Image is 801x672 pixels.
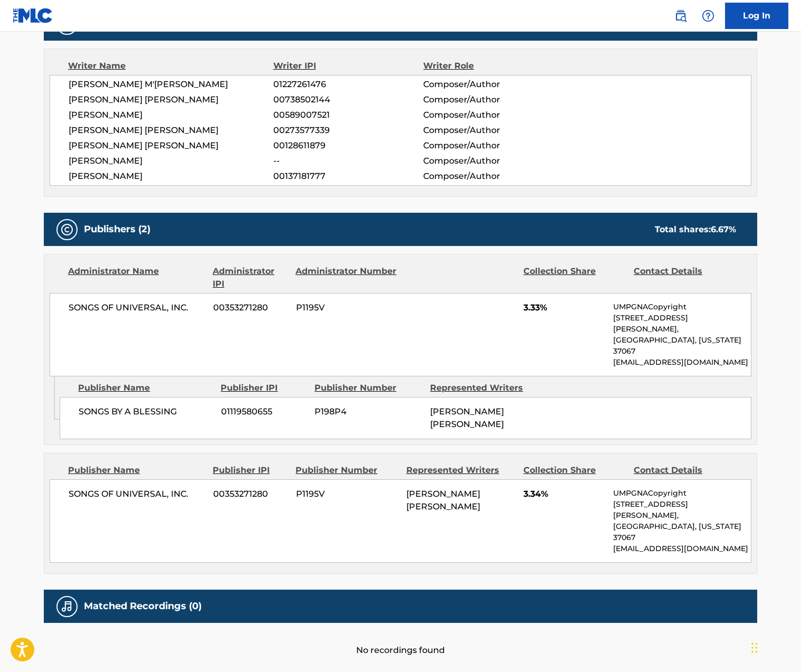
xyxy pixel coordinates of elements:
[423,170,560,183] span: Composer/Author
[213,464,288,477] div: Publisher IPI
[711,224,736,234] span: 6.67 %
[273,78,423,91] span: 01227261476
[423,124,560,137] span: Composer/Author
[61,600,73,613] img: Matched Recordings
[523,464,626,477] div: Collection Share
[295,265,398,290] div: Administrator Number
[702,10,714,22] img: help
[725,3,788,29] a: Log In
[69,109,273,121] span: [PERSON_NAME]
[69,488,205,500] span: SONGS OF UNIVERSAL, INC.
[221,405,307,418] span: 01119580655
[69,301,205,314] span: SONGS OF UNIVERSAL, INC.
[634,464,736,477] div: Contact Details
[423,60,560,72] div: Writer Role
[273,60,424,72] div: Writer IPI
[273,155,423,167] span: --
[523,301,605,314] span: 3.33%
[273,170,423,183] span: 00137181777
[273,124,423,137] span: 00273577339
[68,464,205,477] div: Publisher Name
[748,621,801,672] iframe: Chat Widget
[406,489,480,512] span: [PERSON_NAME] [PERSON_NAME]
[84,600,202,612] h5: Matched Recordings (0)
[430,406,504,429] span: [PERSON_NAME] [PERSON_NAME]
[68,265,205,290] div: Administrator Name
[655,223,736,236] div: Total shares:
[61,223,73,236] img: Publishers
[44,623,757,657] div: No recordings found
[613,543,751,554] p: [EMAIL_ADDRESS][DOMAIN_NAME]
[69,155,273,167] span: [PERSON_NAME]
[634,265,736,290] div: Contact Details
[670,5,691,26] a: Public Search
[613,521,751,543] p: [GEOGRAPHIC_DATA], [US_STATE] 37067
[406,464,516,477] div: Represented Writers
[78,382,213,394] div: Publisher Name
[221,382,307,394] div: Publisher IPI
[613,488,751,499] p: UMPGNACopyright
[523,488,605,500] span: 3.34%
[69,78,273,91] span: [PERSON_NAME] M'[PERSON_NAME]
[213,488,288,500] span: 00353271280
[213,301,288,314] span: 00353271280
[13,8,53,23] img: MLC Logo
[69,93,273,106] span: [PERSON_NAME] [PERSON_NAME]
[523,265,626,290] div: Collection Share
[296,488,398,500] span: P1195V
[314,382,422,394] div: Publisher Number
[423,93,560,106] span: Composer/Author
[273,139,423,152] span: 00128611879
[423,109,560,121] span: Composer/Author
[613,357,751,368] p: [EMAIL_ADDRESS][DOMAIN_NAME]
[751,632,758,664] div: Drag
[213,265,288,290] div: Administrator IPI
[430,382,538,394] div: Represented Writers
[674,10,687,22] img: search
[423,78,560,91] span: Composer/Author
[273,109,423,121] span: 00589007521
[69,170,273,183] span: [PERSON_NAME]
[296,301,398,314] span: P1195V
[613,335,751,357] p: [GEOGRAPHIC_DATA], [US_STATE] 37067
[613,499,751,521] p: [STREET_ADDRESS][PERSON_NAME],
[69,124,273,137] span: [PERSON_NAME] [PERSON_NAME]
[613,301,751,313] p: UMPGNACopyright
[84,223,150,235] h5: Publishers (2)
[423,139,560,152] span: Composer/Author
[698,5,719,26] div: Help
[68,60,273,72] div: Writer Name
[295,464,398,477] div: Publisher Number
[79,405,213,418] span: SONGS BY A BLESSING
[613,313,751,335] p: [STREET_ADDRESS][PERSON_NAME],
[273,93,423,106] span: 00738502144
[69,139,273,152] span: [PERSON_NAME] [PERSON_NAME]
[423,155,560,167] span: Composer/Author
[314,405,422,418] span: P198P4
